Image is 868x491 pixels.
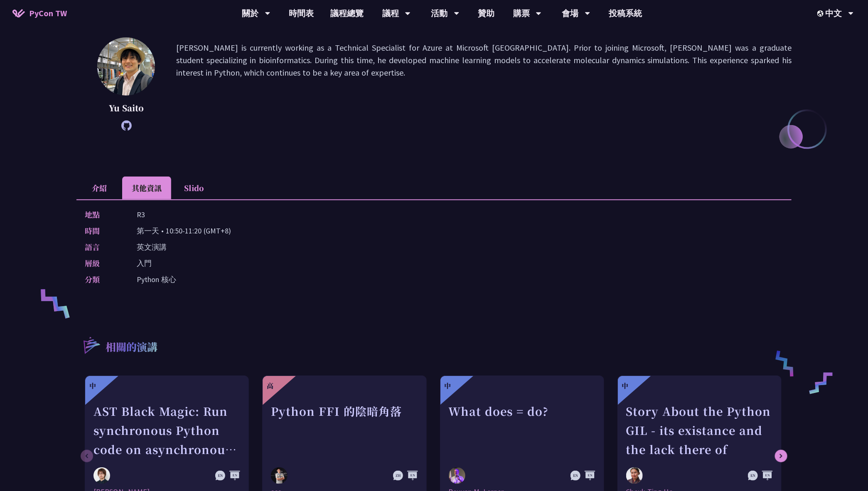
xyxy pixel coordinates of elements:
[176,42,792,127] p: [PERSON_NAME] is currently working as a Technical Specialist for Azure at Microsoft [GEOGRAPHIC_D...
[171,177,217,199] li: Slido
[85,225,120,237] p: 時間
[137,225,231,237] p: 第一天 • 10:50-11:20 (GMT+8)
[97,37,155,96] img: Yu Saito
[76,177,122,199] li: 介紹
[817,10,826,17] img: Locale Icon
[4,3,75,24] a: PyCon TW
[271,402,418,459] div: Python FFI 的陰暗角落
[449,402,595,459] div: What does = do?
[626,467,643,484] img: Cheuk Ting Ho
[137,273,176,285] p: Python 核心
[85,209,120,221] p: 地點
[626,402,773,459] div: Story About the Python GIL - its existance and the lack there of
[267,381,273,391] div: 高
[93,467,110,484] img: Yuichiro Tachibana
[85,241,120,253] p: 語言
[122,177,171,199] li: 其他資訊
[622,381,629,391] div: 中
[29,7,67,20] span: PyCon TW
[445,381,451,391] div: 中
[71,325,111,365] img: r3.8d01567.svg
[12,9,25,17] img: Home icon of PyCon TW 2025
[85,273,120,285] p: 分類
[449,467,465,486] img: Reuven M. Lerner
[271,467,288,484] img: scc
[89,381,96,391] div: 中
[106,339,157,356] p: 相關的演講
[97,102,155,114] p: Yu Saito
[137,241,167,253] p: 英文演講
[137,209,145,221] p: R3
[137,257,152,269] p: 入門
[85,257,120,269] p: 層級
[93,402,240,459] div: AST Black Magic: Run synchronous Python code on asynchronous Pyodide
